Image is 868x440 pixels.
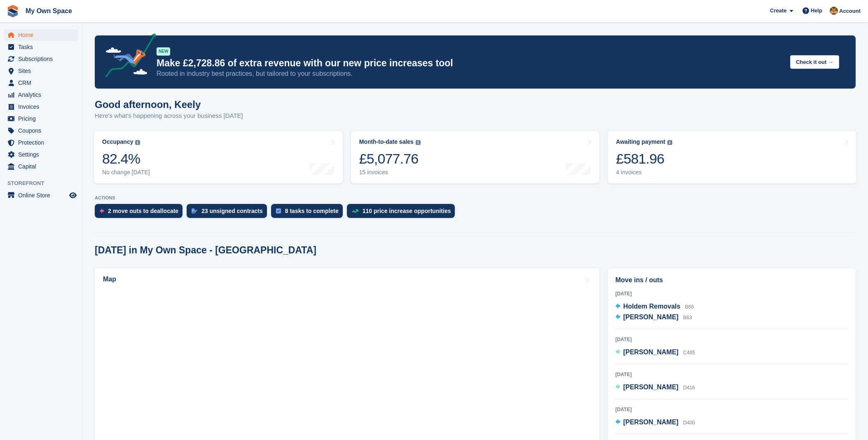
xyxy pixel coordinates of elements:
div: Occupancy [102,138,133,145]
div: [DATE] [615,290,848,297]
a: [PERSON_NAME] D400 [615,417,695,428]
span: [PERSON_NAME] [623,384,678,391]
span: Settings [18,149,68,160]
div: 2 move outs to deallocate [108,208,178,214]
span: Help [811,7,822,15]
div: 110 price increase opportunities [363,208,451,214]
p: Here's what's happening across your business [DATE] [95,111,243,121]
div: No change [DATE] [102,169,150,176]
a: menu [4,89,78,101]
img: Keely Collin [830,7,838,15]
p: Rooted in industry best practices, but tailored to your subscriptions. [157,69,784,78]
a: menu [4,137,78,148]
a: menu [4,53,78,65]
span: Home [18,29,68,41]
span: Storefront [7,179,82,187]
a: [PERSON_NAME] D416 [615,382,695,393]
a: [PERSON_NAME] C485 [615,347,695,358]
span: C485 [683,350,695,356]
p: ACTIONS [95,195,856,201]
span: Invoices [18,101,68,112]
a: menu [4,101,78,112]
span: CRM [18,77,68,89]
a: menu [4,125,78,136]
h1: Good afternoon, Keely [95,99,243,110]
span: B66 [685,304,694,310]
a: 8 tasks to complete [271,204,347,222]
div: [DATE] [615,371,848,378]
div: 8 tasks to complete [285,208,339,214]
h2: [DATE] in My Own Space - [GEOGRAPHIC_DATA] [95,245,316,256]
a: [PERSON_NAME] B63 [615,312,692,323]
a: 2 move outs to deallocate [95,204,187,222]
img: price_increase_opportunities-93ffe204e8149a01c8c9dc8f82e8f89637d9d84a8eef4429ea346261dce0b2c0.svg [352,209,358,213]
a: Occupancy 82.4% No change [DATE] [94,131,343,183]
a: menu [4,113,78,124]
div: 82.4% [102,150,150,167]
img: price-adjustments-announcement-icon-8257ccfd72463d97f412b2fc003d46551f7dbcb40ab6d574587a9cd5c0d94... [98,33,156,80]
button: Check it out → [790,55,839,69]
span: Coupons [18,125,68,136]
a: menu [4,190,78,201]
div: £5,077.76 [359,150,421,167]
div: [DATE] [615,406,848,413]
span: Online Store [18,190,68,201]
a: Holdem Removals B66 [615,302,694,312]
a: Preview store [68,190,78,200]
img: task-75834270c22a3079a89374b754ae025e5fb1db73e45f91037f5363f120a921f8.svg [276,208,281,213]
span: [PERSON_NAME] [623,419,678,426]
div: 23 unsigned contracts [201,208,263,214]
a: Awaiting payment £581.96 4 invoices [608,131,856,183]
a: menu [4,77,78,89]
span: Pricing [18,113,68,124]
h2: Map [103,276,116,283]
div: 15 invoices [359,169,421,176]
a: Month-to-date sales £5,077.76 15 invoices [351,131,600,183]
div: Awaiting payment [616,138,665,145]
a: menu [4,65,78,77]
span: D416 [683,385,695,391]
span: Tasks [18,41,68,53]
img: move_outs_to_deallocate_icon-f764333ba52eb49d3ac5e1228854f67142a1ed5810a6f6cc68b1a99e826820c5.svg [100,208,104,213]
img: icon-info-grey-7440780725fd019a000dd9b08b2336e03edf1995a4989e88bcd33f0948082b44.svg [135,140,140,145]
span: B63 [683,315,692,321]
span: Create [770,7,786,15]
div: [DATE] [615,336,848,343]
span: Account [839,7,861,15]
p: Make £2,728.86 of extra revenue with our new price increases tool [157,57,784,69]
span: Subscriptions [18,53,68,65]
div: 4 invoices [616,169,672,176]
a: menu [4,41,78,53]
span: Capital [18,161,68,172]
span: Protection [18,137,68,148]
img: icon-info-grey-7440780725fd019a000dd9b08b2336e03edf1995a4989e88bcd33f0948082b44.svg [416,140,421,145]
a: menu [4,29,78,41]
a: menu [4,161,78,172]
img: stora-icon-8386f47178a22dfd0bd8f6a31ec36ba5ce8667c1dd55bd0f319d3a0aa187defe.svg [7,5,19,17]
div: NEW [157,47,170,56]
a: 110 price increase opportunities [347,204,459,222]
a: My Own Space [22,4,75,18]
span: Analytics [18,89,68,101]
div: £581.96 [616,150,672,167]
div: Month-to-date sales [359,138,414,145]
span: [PERSON_NAME] [623,349,678,356]
a: menu [4,149,78,160]
span: Holdem Removals [623,303,681,310]
span: [PERSON_NAME] [623,314,678,321]
a: 23 unsigned contracts [187,204,271,222]
h2: Move ins / outs [615,275,848,285]
img: contract_signature_icon-13c848040528278c33f63329250d36e43548de30e8caae1d1a13099fd9432cc5.svg [192,208,197,213]
span: Sites [18,65,68,77]
img: icon-info-grey-7440780725fd019a000dd9b08b2336e03edf1995a4989e88bcd33f0948082b44.svg [667,140,672,145]
span: D400 [683,420,695,426]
